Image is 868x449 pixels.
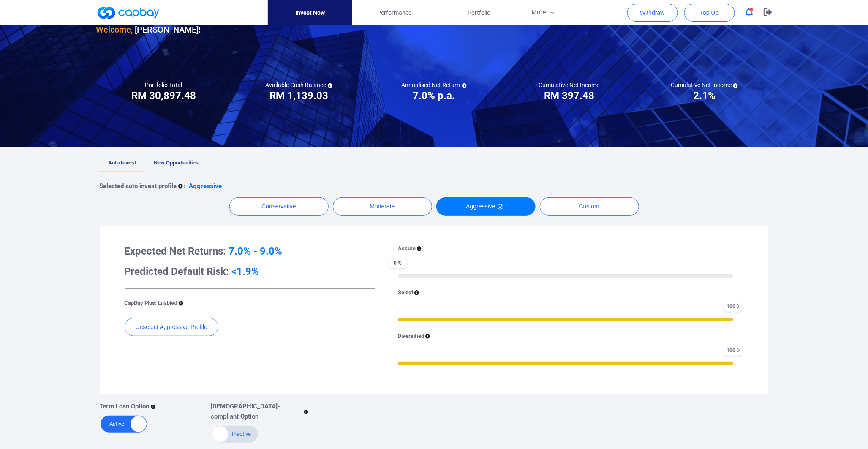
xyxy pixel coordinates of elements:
[402,81,467,89] h5: Annualised Net Return
[96,25,133,35] span: Welcome,
[125,244,375,258] h3: Expected Net Returns:
[145,81,182,89] h5: Portfolio Total
[468,8,490,17] span: Portfolio
[398,244,416,253] p: Assure
[131,89,196,102] h3: RM 30,897.48
[333,197,432,216] button: Moderate
[539,81,600,89] h5: Cumulative Net Income
[184,181,186,191] p: :
[377,8,411,17] span: Performance
[724,301,742,312] span: 100 %
[125,265,375,278] h3: Predicted Default Risk:
[265,81,332,89] h5: Available Cash Balance
[232,266,259,277] span: <1.9%
[158,300,177,306] span: Enabled
[671,81,738,89] h5: Cumulative Net Income
[436,197,536,216] button: Aggressive
[211,401,302,422] p: [DEMOGRAPHIC_DATA]-compliant Option
[189,181,222,191] p: Aggressive
[389,257,407,268] span: 0 %
[229,197,329,216] button: Conservative
[96,23,201,36] h3: [PERSON_NAME] !
[693,89,716,102] h3: 2.1%
[398,332,424,341] p: Diversified
[100,401,150,411] p: Term Loan Option
[724,345,742,356] span: 100 %
[684,4,735,22] button: Top Up
[154,159,199,166] span: New Opportunities
[700,8,718,17] span: Top Up
[229,245,283,257] span: 7.0% - 9.0%
[540,197,639,216] button: Custom
[125,299,177,308] p: CapBay Plus:
[125,318,218,336] button: Unselect Aggressive Profile
[398,288,413,297] p: Select
[544,89,594,102] h3: RM 397.48
[100,181,177,191] p: Selected auto invest profile
[627,4,678,22] button: Withdraw
[269,89,328,102] h3: RM 1,139.03
[109,159,136,166] span: Auto Invest
[413,89,455,102] h3: 7.0% p.a.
